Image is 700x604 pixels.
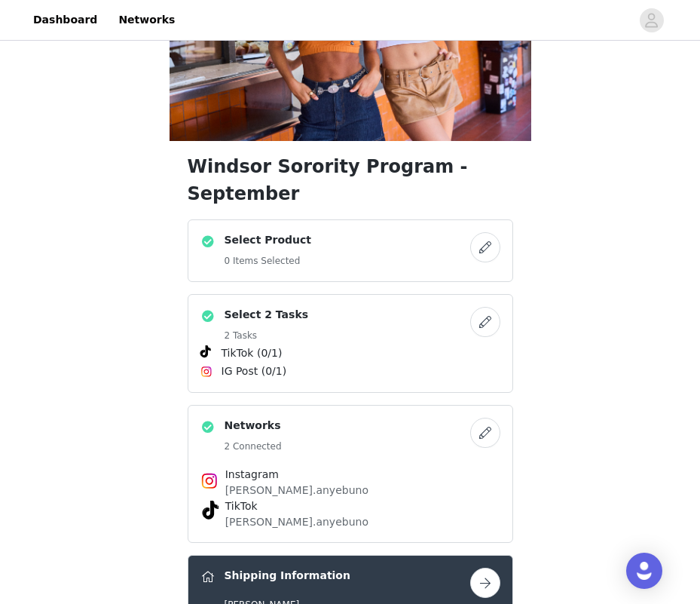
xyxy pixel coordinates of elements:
[24,3,106,37] a: Dashboard
[200,472,219,490] img: Instagram Icon
[188,405,513,543] div: Networks
[225,483,475,498] p: [PERSON_NAME].anyebuno
[188,294,513,393] div: Select 2 Tasks
[225,232,312,248] h4: Select Product
[188,219,513,282] div: Select Product
[644,8,659,32] div: avatar
[225,418,282,434] h4: Networks
[225,329,309,342] h5: 2 Tasks
[225,514,475,530] p: [PERSON_NAME].anyebuno
[109,3,184,37] a: Networks
[225,307,309,323] h4: Select 2 Tasks
[188,153,513,207] h1: Windsor Sorority Program - September
[626,553,662,589] div: Open Intercom Messenger
[200,366,212,378] img: Instagram Icon
[222,345,283,361] span: TikTok (0/1)
[222,363,287,379] span: IG Post (0/1)
[225,440,282,453] h5: 2 Connected
[225,467,475,483] h4: Instagram
[225,568,350,584] h4: Shipping Information
[225,254,312,268] h5: 0 Items Selected
[225,498,475,514] h4: TikTok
